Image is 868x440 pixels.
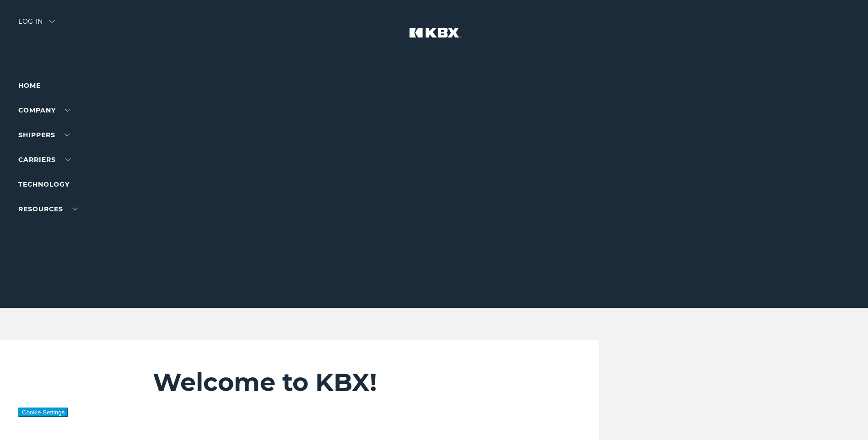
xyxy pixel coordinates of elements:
[18,131,70,139] a: SHIPPERS
[400,18,469,59] img: kbx logo
[18,180,70,188] a: Technology
[18,408,68,417] button: Cookie Settings
[18,81,41,90] a: Home
[49,20,55,23] img: arrow
[153,367,544,397] h2: Welcome to KBX!
[18,205,78,213] a: RESOURCES
[18,156,70,164] a: Carriers
[18,18,55,32] div: Log in
[18,106,70,114] a: Company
